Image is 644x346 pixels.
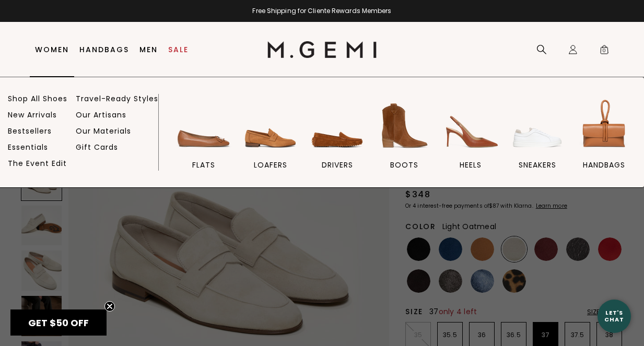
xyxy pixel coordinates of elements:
[76,126,131,136] a: Our Materials
[372,97,436,187] a: BOOTS
[583,160,625,170] span: handbags
[267,41,377,58] img: M.Gemi
[439,97,503,187] a: heels
[460,160,482,170] span: heels
[174,97,233,155] img: flats
[8,110,57,120] a: New Arrivals
[79,45,129,54] a: Handbags
[168,45,189,54] a: Sale
[8,142,48,152] a: Essentials
[192,160,215,170] span: flats
[10,309,107,336] div: GET $50 OFFClose teaser
[241,97,300,155] img: loafers
[8,94,67,103] a: Shop All Shoes
[508,97,567,155] img: sneakers
[322,160,353,170] span: drivers
[8,126,52,136] a: Bestsellers
[76,94,158,103] a: Travel-Ready Styles
[254,160,287,170] span: loafers
[172,97,236,187] a: flats
[572,97,636,187] a: handbags
[305,97,369,187] a: drivers
[575,97,634,155] img: handbags
[76,110,126,120] a: Our Artisans
[28,316,89,329] span: GET $50 OFF
[76,142,118,152] a: Gift Cards
[104,301,115,312] button: Close teaser
[308,97,367,155] img: drivers
[239,97,303,187] a: loafers
[519,160,556,170] span: sneakers
[139,45,158,54] a: Men
[8,159,67,168] a: The Event Edit
[35,45,69,54] a: Women
[599,46,610,57] span: 0
[598,309,631,323] div: Let's Chat
[390,160,418,170] span: BOOTS
[441,97,500,155] img: heels
[506,97,570,187] a: sneakers
[375,97,434,155] img: BOOTS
